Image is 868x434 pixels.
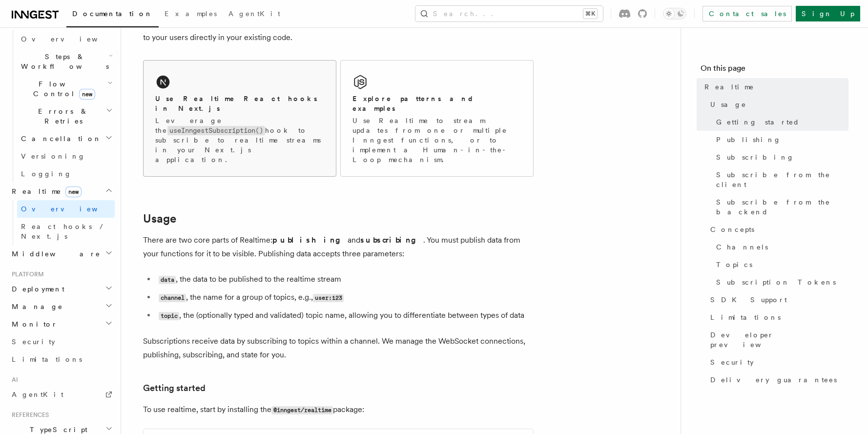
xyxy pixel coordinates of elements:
a: Security [706,353,848,371]
a: SDK Support [706,291,848,309]
span: Monitor [8,319,58,329]
a: Developer preview [706,326,848,353]
span: Subscribing [716,152,794,162]
h2: Use Realtime React hooks in Next.js [155,94,324,113]
a: Publishing [712,131,848,148]
code: useInngestSubscription() [167,126,265,135]
p: Leverage the hook to subscribe to realtime streams in your Next.js application. [155,116,324,165]
span: Limitations [12,355,82,363]
span: Middleware [8,249,101,259]
a: Delivery guarantees [706,371,848,389]
span: Developer preview [710,330,848,350]
span: Cancellation [17,134,102,144]
a: Limitations [8,351,115,368]
p: Use Realtime to stream updates from one or multiple Inngest functions, or to implement a Human-in... [352,116,521,165]
span: Subscribe from the backend [716,197,848,217]
a: Use Realtime React hooks in Next.jsLeverage theuseInngestSubscription()hook to subscribe to realt... [143,60,336,177]
p: There are two core parts of Realtime: and . You must publish data from your functions for it to b... [143,233,534,261]
a: Contact sales [703,6,792,21]
span: Steps & Workflows [17,52,109,71]
a: Concepts [706,221,848,238]
a: Overview [17,200,115,218]
span: Publishing [716,135,781,145]
div: Realtimenew [8,200,115,245]
span: Platform [8,270,44,278]
kbd: ⌘K [583,9,597,19]
a: Getting started [143,381,206,395]
a: Realtime [701,78,848,96]
span: Subscription Tokens [716,277,836,287]
a: React hooks / Next.js [17,218,115,245]
span: Documentation [72,10,153,18]
span: References [8,411,49,419]
span: Limitations [710,312,781,322]
span: Manage [8,302,63,311]
a: Subscribing [712,148,848,166]
a: Sign Up [796,6,860,21]
button: Monitor [8,315,115,333]
a: Security [8,333,115,351]
span: new [65,186,82,197]
span: Channels [716,242,768,252]
p: To use realtime, start by installing the package: [143,403,534,417]
a: Topics [712,256,848,273]
span: React hooks / Next.js [21,223,107,240]
h4: On this page [701,62,848,78]
a: Explore patterns and examplesUse Realtime to stream updates from one or multiple Inngest function... [340,60,534,177]
li: , the data to be published to the realtime stream [156,272,534,287]
p: Subscriptions receive data by subscribing to topics within a channel. We manage the WebSocket con... [143,334,534,362]
span: Topics [716,260,752,269]
button: Toggle dark mode [663,8,686,20]
span: SDK Support [710,295,787,305]
span: Errors & Retries [17,106,106,126]
span: Usage [710,100,746,109]
button: Errors & Retries [17,103,115,130]
span: Overview [21,35,122,43]
a: Logging [17,165,115,183]
a: Subscribe from the backend [712,193,848,221]
strong: subscribing [360,235,423,245]
a: Getting started [712,113,848,131]
span: Realtime [8,186,82,196]
code: topic [159,312,179,320]
button: Middleware [8,245,115,263]
span: AgentKit [228,10,280,18]
span: AgentKit [12,391,63,398]
span: Subscribe from the client [716,170,848,189]
li: , the (optionally typed and validated) topic name, allowing you to differentiate between types of... [156,309,534,323]
h2: Explore patterns and examples [352,94,521,113]
button: Realtimenew [8,183,115,200]
button: Deployment [8,280,115,298]
a: Documentation [66,3,159,27]
code: @inngest/realtime [271,406,333,414]
button: Flow Controlnew [17,75,115,103]
span: Security [12,338,55,346]
span: AI [8,376,18,384]
li: , the name for a group of topics, e.g., [156,290,534,305]
a: Usage [706,96,848,113]
button: Cancellation [17,130,115,147]
span: Deployment [8,284,64,294]
span: Concepts [710,225,754,234]
a: Subscription Tokens [712,273,848,291]
code: channel [159,294,186,302]
a: AgentKit [8,386,115,403]
a: Subscribe from the client [712,166,848,193]
a: Channels [712,238,848,256]
span: Delivery guarantees [710,375,837,385]
span: new [79,89,95,100]
button: Steps & Workflows [17,48,115,75]
span: Security [710,357,754,367]
span: Logging [21,170,72,178]
span: Examples [165,10,217,18]
span: Getting started [716,117,800,127]
button: Manage [8,298,115,315]
span: Versioning [21,152,85,160]
div: Inngest Functions [8,30,115,183]
a: Versioning [17,147,115,165]
span: Overview [21,205,122,213]
a: Examples [159,3,223,26]
code: user:123 [313,294,344,302]
a: AgentKit [223,3,286,26]
a: Limitations [706,309,848,326]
